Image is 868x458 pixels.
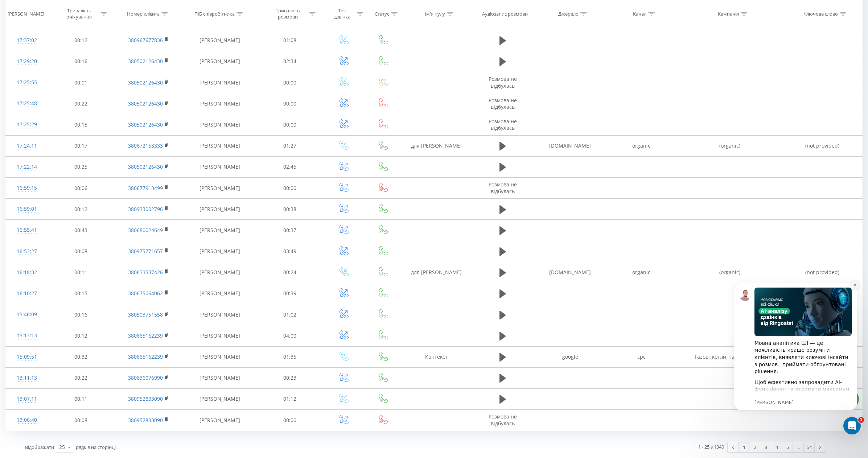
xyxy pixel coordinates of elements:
span: рядків на сторінці [76,444,116,450]
div: … [793,442,804,452]
span: Розмова не відбулась [489,118,517,131]
div: 17:29:20 [13,54,41,69]
td: 00:12 [48,199,114,220]
td: [PERSON_NAME] [183,30,257,51]
span: 1 [858,417,864,423]
div: Статус [375,11,389,17]
span: Відображати [25,444,54,450]
td: 00:17 [48,135,114,156]
td: Газові_котли_настінні_PMAX [677,346,783,367]
div: 1 - 25 з 1340 [698,443,724,450]
td: [PERSON_NAME] [183,388,257,409]
a: 380665162239 [128,332,163,339]
div: Тип дзвінка [329,8,355,20]
td: 00:11 [48,388,114,409]
iframe: Intercom notifications повідомлення [723,272,868,438]
div: 15:09:51 [13,350,41,364]
td: 00:00 [257,72,323,93]
a: 5 [782,442,793,452]
td: cpc [606,346,677,367]
td: 01:27 [257,135,323,156]
td: [DOMAIN_NAME] [534,135,606,156]
td: [PERSON_NAME] [183,410,257,431]
td: [PERSON_NAME] [183,199,257,220]
div: Канал [633,11,646,17]
td: [PERSON_NAME] [183,114,257,135]
div: 13:06:40 [13,413,41,427]
td: organic [606,262,677,283]
td: 00:22 [48,367,114,388]
div: 13:11:13 [13,371,41,385]
td: 01:35 [257,346,323,367]
a: 380502126430 [128,121,163,128]
div: 13:07:11 [13,392,41,406]
span: Розмова не відбулась [489,413,517,426]
td: 00:39 [257,283,323,304]
td: 01:12 [257,388,323,409]
td: 02:45 [257,156,323,177]
a: 380952833090 [128,395,163,402]
div: Тривалість розмови [268,8,307,20]
div: 17:24:11 [13,139,41,153]
td: [PERSON_NAME] [183,325,257,346]
span: Розмова не відбулась [489,75,517,89]
td: 04:00 [257,325,323,346]
td: [PERSON_NAME] [183,241,257,262]
a: 380633537426 [128,269,163,276]
td: для [PERSON_NAME] [402,262,471,283]
a: 380975771657 [128,248,163,255]
div: Ім'я пулу [425,11,445,17]
a: 380502126430 [128,79,163,86]
a: 1 [739,442,749,452]
div: 16:55:41 [13,223,41,237]
td: [PERSON_NAME] [183,156,257,177]
a: 380502126430 [128,100,163,107]
td: 00:08 [48,241,114,262]
div: Тривалість очікування [60,8,99,20]
td: 00:16 [48,51,114,72]
div: [PERSON_NAME] [8,11,44,17]
td: (organic) [677,135,783,156]
td: (organic) [677,262,783,283]
td: 00:15 [48,114,114,135]
div: Ключове слово [803,11,838,17]
a: 380502126430 [128,58,163,65]
td: [PERSON_NAME] [183,346,257,367]
td: 00:00 [257,93,323,114]
a: 54 [804,442,815,452]
td: organic [606,135,677,156]
td: 00:12 [48,30,114,51]
td: (not provided) [783,262,862,283]
td: 00:16 [48,304,114,325]
td: 00:01 [48,72,114,93]
td: [PERSON_NAME] [183,220,257,241]
td: google [534,346,606,367]
a: 380967677836 [128,37,163,44]
td: 00:12 [48,325,114,346]
div: 17:25:48 [13,96,41,111]
a: 2 [749,442,760,452]
td: 00:00 [257,178,323,199]
td: 00:25 [48,156,114,177]
div: 16:18:32 [13,265,41,280]
a: 380502126430 [128,163,163,170]
iframe: Intercom live chat [843,417,861,434]
td: [PERSON_NAME] [183,51,257,72]
td: 00:08 [48,410,114,431]
td: 00:00 [257,410,323,431]
a: 380672153333 [128,142,163,149]
td: [PERSON_NAME] [183,178,257,199]
div: 17:25:29 [13,117,41,132]
td: для [PERSON_NAME] [402,135,471,156]
a: 380503751558 [128,311,163,318]
div: 17:22:14 [13,160,41,174]
div: ПІБ співробітника [194,11,235,17]
span: Розмова не відбулась [489,97,517,110]
td: [PERSON_NAME] [183,304,257,325]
